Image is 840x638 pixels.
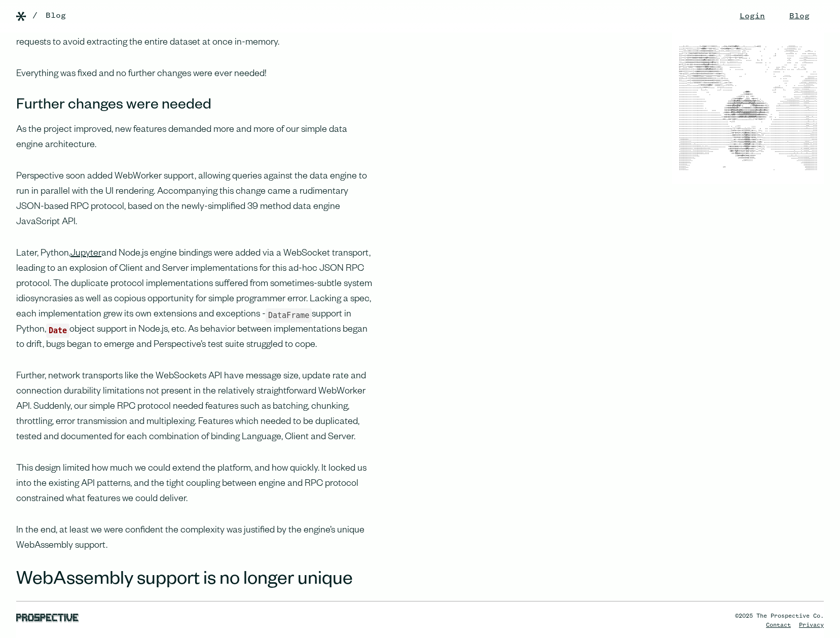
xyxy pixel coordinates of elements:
[16,246,373,353] p: Later, Python, and Node.js engine bindings were added via a WebSocket transport, leading to an ex...
[16,67,373,82] p: Everything was fixed and no further changes were ever needed!
[16,123,373,153] p: As the project improved, new features demanded more and more of our simple data engine architecture.
[766,622,791,628] a: Contact
[32,10,38,22] div: /
[46,10,66,22] a: Blog
[799,622,824,628] a: Privacy
[16,369,373,445] p: Further, network transports like the WebSockets API have message size, update rate and connection...
[49,326,67,335] span: Date
[16,98,373,115] h3: Further changes were needed
[16,169,373,230] p: Perspective soon added WebWorker support, allowing queries against the data engine to run in para...
[735,612,824,621] div: ©2025 The Prospective Co.
[16,462,373,507] p: This design limited how much we could extend the platform, and how quickly. It locked us into the...
[70,249,101,259] a: Jupyter
[16,523,373,554] p: In the end, at least we were confident the complexity was justified by the engine’s unique WebAss...
[266,308,312,323] code: DataFrame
